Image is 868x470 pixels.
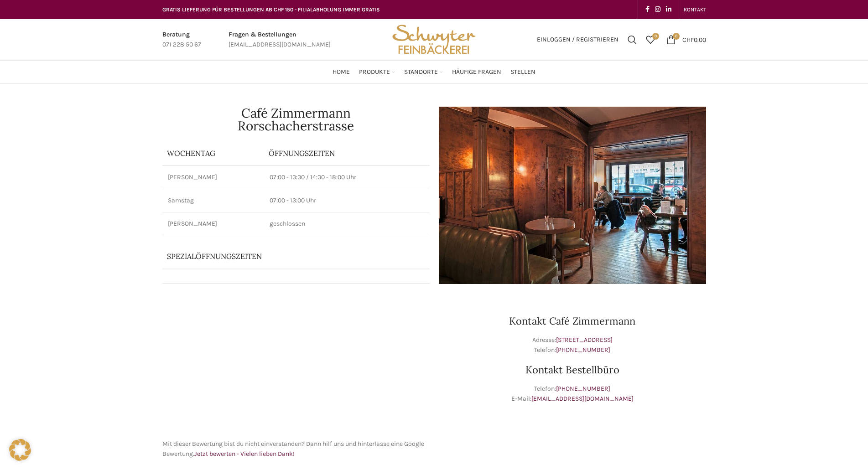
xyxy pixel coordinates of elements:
a: KONTAKT [684,0,706,19]
p: Wochentag [167,148,260,158]
p: 07:00 - 13:00 Uhr [270,196,424,205]
span: Häufige Fragen [452,68,501,77]
p: Mit dieser Bewertung bist du nicht einverstanden? Dann hilf uns und hinterlasse eine Google Bewer... [162,439,430,460]
a: [PHONE_NUMBER] [556,385,610,393]
a: 0 CHF0.00 [662,31,711,49]
a: Jetzt bewerten - Vielen lieben Dank! [194,450,295,458]
iframe: schwyter rorschacherstrasse [162,293,430,430]
p: Samstag [168,196,259,205]
h1: Café Zimmermann Rorschacherstrasse [162,107,430,132]
a: Infobox link [162,30,201,50]
span: Einloggen / Registrieren [537,36,619,43]
span: Stellen [510,68,535,77]
span: Produkte [359,68,390,77]
a: Häufige Fragen [452,63,501,81]
h3: Kontakt Bestellbüro [439,365,706,375]
bdi: 0.00 [682,36,706,43]
a: [PHONE_NUMBER] [556,346,610,354]
p: ÖFFNUNGSZEITEN [269,148,425,158]
a: [EMAIL_ADDRESS][DOMAIN_NAME] [531,395,634,403]
div: Meine Wunschliste [641,31,660,49]
div: Secondary navigation [679,0,711,19]
span: GRATIS LIEFERUNG FÜR BESTELLUNGEN AB CHF 150 - FILIALABHOLUNG IMMER GRATIS [162,6,380,13]
a: Home [333,63,350,81]
h3: Kontakt Café Zimmermann [439,316,706,326]
a: Standorte [404,63,443,81]
span: CHF [682,36,694,43]
div: Main navigation [158,63,711,81]
span: 0 [652,33,659,40]
p: [PERSON_NAME] [168,219,259,228]
a: Stellen [510,63,535,81]
a: Produkte [359,63,395,81]
a: Suchen [623,31,641,49]
a: Infobox link [229,30,331,50]
span: KONTAKT [684,6,706,13]
p: Telefon: E-Mail: [439,384,706,404]
a: 0 [641,31,660,49]
p: geschlossen [270,219,424,228]
span: Home [333,68,350,77]
img: Bäckerei Schwyter [389,19,478,60]
a: Linkedin social link [663,3,674,16]
a: Facebook social link [643,3,652,16]
p: Spezialöffnungszeiten [167,251,400,261]
p: 07:00 - 13:30 / 14:30 - 18:00 Uhr [270,173,424,182]
p: [PERSON_NAME] [168,173,259,182]
p: Adresse: Telefon: [439,335,706,356]
a: Site logo [389,35,478,43]
a: [STREET_ADDRESS] [556,336,613,344]
a: Instagram social link [652,3,663,16]
span: Standorte [404,68,438,77]
span: 0 [673,33,680,40]
a: Einloggen / Registrieren [532,31,623,49]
